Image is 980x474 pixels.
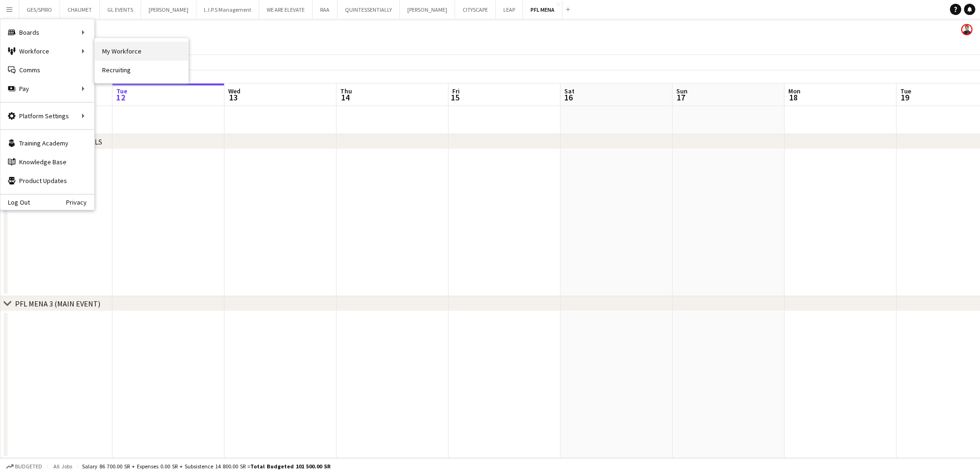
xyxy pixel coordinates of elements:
[0,153,94,171] a: Knowledge Base
[52,463,74,470] span: All jobs
[196,0,259,19] button: L.I.P.S Management
[0,42,94,61] div: Workforce
[15,299,100,308] div: PFL MENA 3 (MAIN EVENT)
[676,87,688,95] span: Sun
[564,87,575,95] span: Sat
[787,92,800,103] span: 18
[563,92,575,103] span: 16
[900,87,911,95] span: Tue
[95,42,188,61] a: My Workforce
[899,92,911,103] span: 19
[340,87,352,95] span: Thu
[339,92,352,103] span: 14
[250,463,330,470] span: Total Budgeted 101 500.00 SR
[0,107,94,125] div: Platform Settings
[451,92,460,103] span: 15
[5,461,44,472] button: Budgeted
[60,0,100,19] button: CHAUMET
[0,199,30,206] a: Log Out
[452,87,460,95] span: Fri
[116,87,127,95] span: Tue
[15,463,42,470] span: Budgeted
[788,87,800,95] span: Mon
[259,0,313,19] button: WE ARE ELEVATE
[0,79,94,98] div: Pay
[0,61,94,79] a: Comms
[95,61,188,79] a: Recruiting
[100,0,141,19] button: GL EVENTS
[0,23,94,42] div: Boards
[961,24,973,35] app-user-avatar: Jesus Relampagos
[455,0,496,19] button: CITYSCAPE
[228,87,240,95] span: Wed
[82,463,330,470] div: Salary 86 700.00 SR + Expenses 0.00 SR + Subsistence 14 800.00 SR =
[227,92,240,103] span: 13
[19,0,60,19] button: GES/SPIRO
[337,0,400,19] button: QUINTESSENTIALLY
[66,199,94,206] a: Privacy
[141,0,196,19] button: [PERSON_NAME]
[523,0,562,19] button: PFL MENA
[496,0,523,19] button: LEAP
[400,0,455,19] button: [PERSON_NAME]
[0,134,94,153] a: Training Academy
[0,171,94,190] a: Product Updates
[115,92,127,103] span: 12
[313,0,337,19] button: RAA
[675,92,688,103] span: 17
